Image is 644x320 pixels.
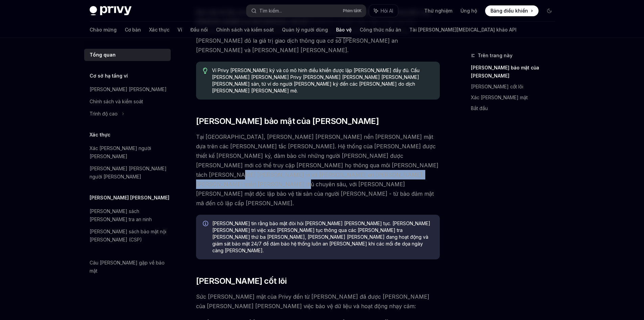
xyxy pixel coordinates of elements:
img: logo tối [90,6,132,16]
font: [PERSON_NAME] [PERSON_NAME] người [PERSON_NAME] [90,166,167,179]
font: [PERSON_NAME] sách bảo mật nội [PERSON_NAME] (CSP) [90,229,166,242]
font: Tại [GEOGRAPHIC_DATA], [PERSON_NAME] [PERSON_NAME] nền [PERSON_NAME] mật dựa trên các [PERSON_NAM... [196,133,438,207]
a: Công thức nấu ăn [360,22,401,38]
font: Tài [PERSON_NAME][MEDICAL_DATA] khảo API [409,27,517,33]
font: Chào mừng [90,27,117,33]
font: Ví [177,27,182,33]
font: Sức [PERSON_NAME] mật của Privy đến từ [PERSON_NAME] đã được [PERSON_NAME] của [PERSON_NAME] [PER... [196,293,429,310]
font: Trên trang này [478,52,512,58]
font: [PERSON_NAME] bảo mật của [PERSON_NAME] [471,65,539,79]
font: Cơ sở hạ tầng ví [90,73,128,79]
font: Câu [PERSON_NAME] gặp về bảo mật [90,260,165,274]
a: Ủng hộ [460,7,477,14]
a: Xác [PERSON_NAME] người [PERSON_NAME] [84,142,171,163]
svg: Mẹo [203,68,208,74]
font: Trình độ cao [90,111,118,116]
font: [PERSON_NAME] cốt lõi [471,84,523,89]
button: Chuyển đổi chế độ tối [544,5,555,16]
a: [PERSON_NAME] bảo mật của [PERSON_NAME] [471,62,560,81]
a: [PERSON_NAME] ​​[PERSON_NAME] [84,83,171,95]
a: Tài [PERSON_NAME][MEDICAL_DATA] khảo API [409,22,517,38]
font: Bắt đầu [471,105,488,111]
font: Xác thực [149,27,169,33]
a: Thử nghiệm [424,7,452,14]
font: Công thức nấu ăn [360,27,401,33]
a: Đầu nối [190,22,208,38]
font: [PERSON_NAME] [PERSON_NAME] [90,195,169,200]
font: Bảo vệ [336,27,352,33]
a: [PERSON_NAME] sách bảo mật nội [PERSON_NAME] (CSP) [84,226,171,246]
a: Bảng điều khiển [485,5,539,16]
font: Bảng điều khiển [491,8,528,14]
a: Cơ bản [125,22,141,38]
font: [PERSON_NAME] cốt lõi [196,276,286,286]
a: Quản lý người dùng [282,22,328,38]
a: Tổng quan [84,49,171,61]
font: K [359,8,362,13]
font: Hỏi AI [381,8,393,14]
font: Đầu nối [190,27,208,33]
font: Ủng hộ [460,8,477,14]
button: Tìm kiếm...Phím tắtK [246,5,366,17]
a: Chính sách và kiểm soát [216,22,274,38]
font: Xác [PERSON_NAME] mật [471,94,528,100]
a: [PERSON_NAME] [PERSON_NAME] người [PERSON_NAME] [84,163,171,183]
font: Xác thực [90,132,111,137]
a: Xác [PERSON_NAME] mật [471,92,560,103]
a: Chào mừng [90,22,117,38]
font: Thử nghiệm [424,8,452,14]
font: Chính sách và kiểm soát [216,27,274,33]
font: [PERSON_NAME] sách [PERSON_NAME] tra an ninh [90,208,152,222]
font: [PERSON_NAME] tin rằng bảo mật đòi hỏi [PERSON_NAME] [PERSON_NAME] tục. [PERSON_NAME] [PERSON_NAM... [212,220,430,253]
a: [PERSON_NAME] sách [PERSON_NAME] tra an ninh [84,205,171,226]
font: Phím tắt [343,8,359,13]
font: Cơ bản [125,27,141,33]
a: Bảo vệ [336,22,352,38]
a: Chính sách và kiểm soát [84,95,171,108]
button: Hỏi AI [369,5,398,17]
a: Ví [177,22,182,38]
a: Câu [PERSON_NAME] gặp về bảo mật [84,257,171,277]
svg: Thông tin [203,221,210,228]
font: Ví Privy [PERSON_NAME] ký và có mô hình điều khiển được lập [PERSON_NAME] đầy đủ. Cấu [PERSON_NAM... [212,67,420,93]
font: Chính sách và kiểm soát [90,99,143,104]
a: [PERSON_NAME] cốt lõi [471,81,560,92]
font: Quản lý người dùng [282,27,328,33]
font: Xác [PERSON_NAME] người [PERSON_NAME] [90,145,151,159]
font: [PERSON_NAME] ​​[PERSON_NAME] [90,86,167,92]
font: Tổng quan [90,52,116,58]
font: [PERSON_NAME] bảo mật của [PERSON_NAME] [196,116,379,126]
a: Xác thực [149,22,169,38]
a: Bắt đầu [471,103,560,114]
font: Tìm kiếm... [259,8,282,14]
